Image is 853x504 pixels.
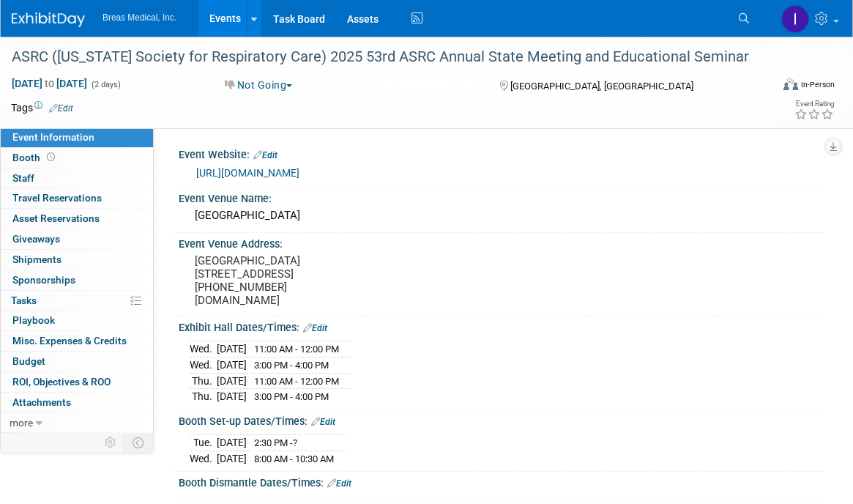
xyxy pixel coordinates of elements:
span: 11:00 AM - 12:00 PM [254,344,339,355]
a: Misc. Expenses & Credits [1,331,153,351]
span: 8:00 AM - 10:30 AM [254,453,334,464]
span: ROI, Objectives & ROO [12,376,111,388]
div: Event Venue Address: [179,233,824,251]
td: [DATE] [217,373,247,389]
td: [DATE] [217,451,247,466]
span: Attachments [12,396,71,408]
pre: [GEOGRAPHIC_DATA] [STREET_ADDRESS] [PHONE_NUMBER] [DOMAIN_NAME] [195,254,431,307]
a: ROI, Objectives & ROO [1,372,153,392]
div: Exhibit Hall Dates/Times: [179,316,824,336]
a: Edit [253,150,277,160]
a: Tasks [1,291,153,311]
span: more [10,417,33,429]
button: Not Going [220,78,298,92]
span: Budget [12,355,45,367]
img: Inga Dolezar [781,5,809,33]
a: Asset Reservations [1,209,153,229]
span: (2 days) [90,80,121,89]
td: Wed. [190,341,217,357]
div: Event Format [707,76,835,98]
span: Travel Reservations [12,192,102,204]
span: [GEOGRAPHIC_DATA], [GEOGRAPHIC_DATA] [510,81,693,92]
div: Booth Dismantle Dates/Times: [179,472,824,491]
td: [DATE] [217,341,247,357]
span: Sponsorships [12,274,75,286]
span: Misc. Expenses & Credits [12,335,127,346]
span: 3:00 PM - 4:00 PM [254,360,329,371]
td: Thu. [190,389,217,404]
span: 3:00 PM - 4:00 PM [254,391,329,402]
span: Booth [12,152,58,163]
div: ASRC ([US_STATE] Society for Respiratory Care) 2025 53rd ASRC Annual State Meeting and Educationa... [7,44,754,70]
span: Asset Reservations [12,212,100,224]
td: Tue. [190,435,217,451]
span: Breas Medical, Inc. [103,12,176,23]
a: Edit [311,417,335,427]
a: Budget [1,352,153,371]
a: [URL][DOMAIN_NAME] [196,167,299,179]
span: Playbook [12,314,55,326]
td: Tags [11,100,73,115]
a: Edit [49,103,73,114]
span: Staff [12,172,34,184]
span: 2:30 PM - [254,437,297,448]
a: more [1,413,153,433]
td: Personalize Event Tab Strip [98,433,124,452]
a: Playbook [1,311,153,330]
span: to [42,78,56,89]
div: In-Person [800,79,835,90]
div: Event Website: [179,144,824,163]
span: ? [293,437,297,448]
span: [DATE] [DATE] [11,77,88,90]
span: Booth not reserved yet [44,152,58,163]
a: Staff [1,168,153,188]
div: Event Rating [794,100,834,108]
a: Booth [1,148,153,168]
div: Booth Set-up Dates/Times: [179,410,824,429]
img: ExhibitDay [12,12,85,27]
img: Format-Inperson.png [783,78,798,90]
span: Tasks [11,294,37,306]
td: [DATE] [217,389,247,404]
span: Event Information [12,131,94,143]
td: Wed. [190,451,217,466]
a: Attachments [1,393,153,412]
a: Sponsorships [1,270,153,290]
a: Travel Reservations [1,188,153,208]
span: Giveaways [12,233,60,245]
td: Thu. [190,373,217,389]
a: Edit [303,323,327,333]
a: Shipments [1,250,153,270]
div: [GEOGRAPHIC_DATA] [190,204,813,227]
a: Edit [327,478,351,489]
div: Event Venue Name: [179,188,824,206]
a: Giveaways [1,229,153,249]
span: Shipments [12,253,62,265]
a: Event Information [1,127,153,147]
td: Toggle Event Tabs [124,433,154,452]
td: [DATE] [217,435,247,451]
span: 11:00 AM - 12:00 PM [254,376,339,387]
td: Wed. [190,357,217,374]
td: [DATE] [217,357,247,374]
